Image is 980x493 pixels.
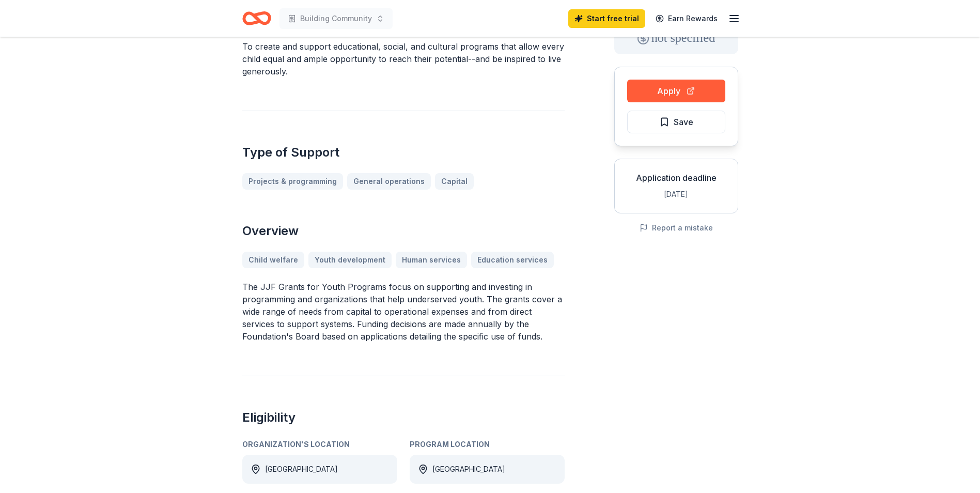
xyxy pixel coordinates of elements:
button: Report a mistake [640,222,713,234]
a: Earn Rewards [649,9,724,28]
div: [GEOGRAPHIC_DATA] [432,463,505,475]
a: Home [242,6,271,30]
h2: Overview [242,223,565,239]
div: Organization's Location [242,438,397,451]
h2: Type of Support [242,144,565,161]
span: Building Community [300,12,372,25]
div: Application deadline [623,172,729,184]
p: The JJF Grants for Youth Programs focus on supporting and investing in programming and organizati... [242,281,565,343]
button: Building Community [279,8,393,29]
p: To create and support educational, social, and cultural programs that allow every child equal and... [242,40,565,78]
button: Save [627,111,725,133]
span: Save [674,115,693,129]
div: Program Location [410,438,565,451]
a: General operations [347,173,431,190]
button: Apply [627,80,725,102]
a: Start free trial [568,9,645,28]
div: not specified [614,21,738,54]
div: [GEOGRAPHIC_DATA] [265,463,338,475]
div: [DATE] [623,188,729,201]
h2: Eligibility [242,409,565,426]
a: Projects & programming [242,173,343,190]
a: Capital [435,173,474,190]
